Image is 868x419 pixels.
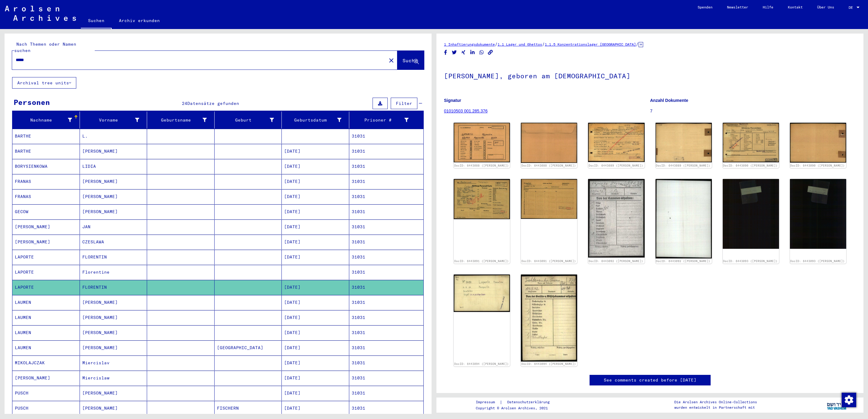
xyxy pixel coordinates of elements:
[521,362,576,365] a: DocID: 6443094 ([PERSON_NAME])
[15,117,72,123] div: Nachname
[349,401,424,416] mat-cell: 31031
[80,310,147,325] mat-cell: [PERSON_NAME]
[282,112,349,128] mat-header-cell: Geburtsdatum
[282,250,349,265] mat-cell: [DATE]
[723,259,778,263] a: DocID: 6443093 ([PERSON_NAME])
[352,115,416,125] div: Prisoner #
[80,144,147,159] mat-cell: [PERSON_NAME]
[656,179,712,259] img: 002.jpg
[476,399,557,405] div: |
[444,109,488,113] a: 01010503 001.285.376
[723,179,779,249] img: 001.jpg
[282,401,349,416] mat-cell: [DATE]
[385,54,397,66] button: Clear
[80,112,147,128] mat-header-cell: Vorname
[12,77,76,89] button: Archival tree units
[674,405,757,410] p: wurden entwickelt in Partnerschaft mit
[282,280,349,295] mat-cell: [DATE]
[12,204,80,219] mat-cell: GECOW
[454,179,510,219] img: 001.jpg
[349,129,424,144] mat-cell: 31031
[12,189,80,204] mat-cell: FRANAS
[589,164,643,167] a: DocID: 6443089 ([PERSON_NAME])
[498,42,542,47] a: 1.1 Lager und Ghettos
[454,259,509,263] a: DocID: 6443091 ([PERSON_NAME])
[790,259,845,263] a: DocID: 6443093 ([PERSON_NAME])
[12,356,80,370] mat-cell: MIKOLAJCZAK
[790,123,846,163] img: 002.jpg
[80,219,147,234] mat-cell: JAN
[476,405,557,411] p: Copyright © Arolsen Archives, 2021
[391,98,417,109] button: Filter
[12,219,80,234] mat-cell: [PERSON_NAME]
[349,235,424,249] mat-cell: 31031
[12,280,80,295] mat-cell: LAPORTE
[282,340,349,355] mat-cell: [DATE]
[80,129,147,144] mat-cell: L.
[451,49,458,56] button: Share on Twitter
[495,41,498,47] span: /
[349,280,424,295] mat-cell: 31031
[80,174,147,189] mat-cell: [PERSON_NAME]
[80,386,147,401] mat-cell: [PERSON_NAME]
[636,41,639,47] span: /
[282,204,349,219] mat-cell: [DATE]
[588,179,644,258] img: 001.jpg
[476,399,500,405] a: Impressum
[454,123,510,162] img: 001.jpg
[349,310,424,325] mat-cell: 31031
[187,101,239,106] span: Datensätze gefunden
[589,259,643,263] a: DocID: 6443092 ([PERSON_NAME])
[215,401,282,416] mat-cell: FISCHERN
[349,250,424,265] mat-cell: 31031
[12,371,80,385] mat-cell: [PERSON_NAME]
[215,112,282,128] mat-header-cell: Geburt‏
[650,108,856,114] p: 7
[282,325,349,340] mat-cell: [DATE]
[349,112,424,128] mat-header-cell: Prisoner #
[12,174,80,189] mat-cell: FRANAS
[650,98,688,103] b: Anzahl Dokumente
[282,356,349,370] mat-cell: [DATE]
[12,144,80,159] mat-cell: BARTHE
[397,51,424,70] button: Suche
[80,371,147,385] mat-cell: Miercislaw
[349,174,424,189] mat-cell: 31031
[282,235,349,249] mat-cell: [DATE]
[14,41,76,53] mat-label: Nach Themen oder Namen suchen
[82,115,147,125] div: Vorname
[403,57,418,63] span: Suche
[80,280,147,295] mat-cell: FLORENTIN
[349,265,424,280] mat-cell: 31031
[842,393,856,407] img: Zustimmung ändern
[15,115,80,125] div: Nachname
[442,49,449,56] button: Share on Facebook
[444,42,495,47] a: 1 Inhaftierungsdokumente
[656,259,710,263] a: DocID: 6443092 ([PERSON_NAME])
[349,144,424,159] mat-cell: 31031
[282,386,349,401] mat-cell: [DATE]
[282,295,349,310] mat-cell: [DATE]
[80,325,147,340] mat-cell: [PERSON_NAME]
[12,325,80,340] mat-cell: LAUMEN
[521,164,576,167] a: DocID: 6443088 ([PERSON_NAME])
[12,401,80,416] mat-cell: PUSCH
[521,179,577,219] img: 002.jpg
[790,179,846,249] img: 002.jpg
[81,13,112,29] a: Suchen
[12,159,80,174] mat-cell: BORYSIENKOWA
[217,117,274,123] div: Geburt‏
[349,356,424,370] mat-cell: 31031
[723,164,778,167] a: DocID: 6443090 ([PERSON_NAME])
[150,117,207,123] div: Geburtsname
[542,41,545,47] span: /
[147,112,215,128] mat-header-cell: Geburtsname
[349,295,424,310] mat-cell: 31031
[502,399,557,405] a: Datenschutzerklärung
[444,62,856,89] h1: [PERSON_NAME], geboren am [DEMOGRAPHIC_DATA]
[545,42,636,47] a: 1.1.5 Konzentrationslager [GEOGRAPHIC_DATA]
[12,265,80,280] mat-cell: LAPORTE
[12,250,80,265] mat-cell: LAPORTE
[282,219,349,234] mat-cell: [DATE]
[388,57,395,64] mat-icon: close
